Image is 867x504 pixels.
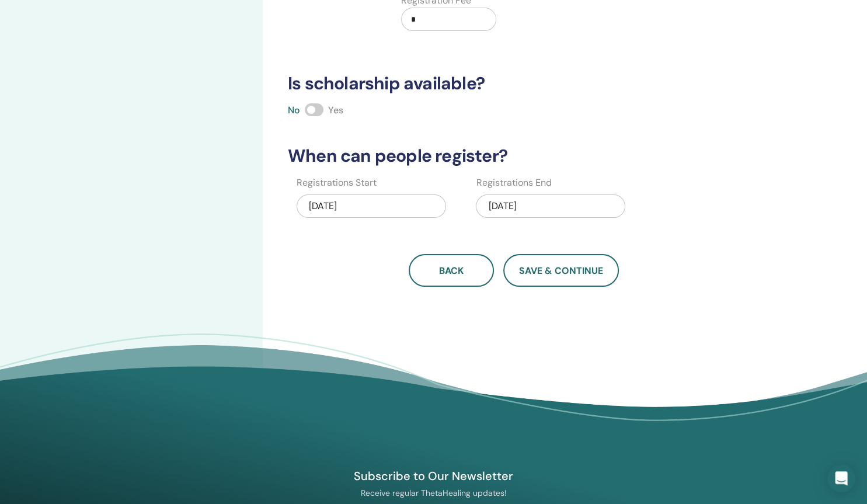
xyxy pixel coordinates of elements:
button: Back [409,254,494,287]
button: Save & Continue [503,254,619,287]
div: [DATE] [297,194,446,218]
span: Back [439,265,464,277]
h3: When can people register? [281,145,747,166]
span: Yes [328,104,343,116]
span: Save & Continue [519,265,603,277]
div: [DATE] [476,194,625,218]
label: Registrations End [476,176,551,190]
h4: Subscribe to Our Newsletter [299,468,569,484]
div: Open Intercom Messenger [827,464,855,492]
p: Receive regular ThetaHealing updates! [299,488,569,498]
label: Registrations Start [297,176,377,190]
h3: Is scholarship available? [281,73,747,94]
span: No [288,104,300,116]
